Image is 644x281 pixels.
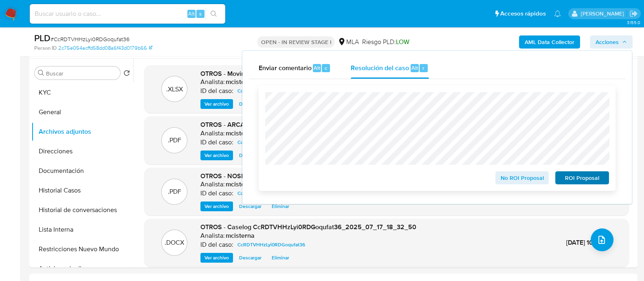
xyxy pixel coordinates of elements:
[596,35,619,49] span: Acciones
[338,38,358,46] div: MLA
[235,150,266,160] button: Descargar
[591,228,613,251] button: upload-file
[237,137,305,147] span: CcRDTVHHzLyi0RDGoqufat36
[411,64,418,72] span: Alt
[200,201,233,211] button: Ver archivo
[204,254,229,262] span: Ver archivo
[590,35,633,49] button: Acciones
[234,188,308,198] a: CcRDTVHHzLyi0RDGoqufat36
[554,10,561,17] a: Notificaciones
[204,151,229,159] span: Ver archivo
[204,202,229,210] span: Ver archivo
[422,64,424,72] span: r
[200,241,233,249] p: ID del caso:
[268,253,293,263] button: Eliminar
[239,254,262,262] span: Descargar
[166,85,183,94] p: .XLSX
[200,69,429,78] span: OTROS - Movimientos CcRDTVHHzLyi0RDGoqufat36_2025_07_17_18_32_50
[555,171,609,184] button: ROI Proposal
[501,172,543,184] span: No ROI Proposal
[259,63,312,72] span: Enviar comentario
[580,10,626,18] p: milagros.cisterna@mercadolibre.com
[226,129,255,137] h6: mcisterna
[200,138,233,146] p: ID del caso:
[200,129,225,137] p: Analista:
[200,189,233,197] p: ID del caso:
[200,232,225,240] p: Analista:
[500,9,546,18] span: Accesos rápidos
[31,239,133,259] button: Restricciones Nuevo Mundo
[257,36,334,48] p: OPEN - IN REVIEW STAGE I
[237,188,305,198] span: CcRDTVHHzLyi0RDGoqufat36
[566,238,612,247] span: [DATE] 10:27:45
[226,180,255,188] h6: mcisterna
[199,10,202,18] span: s
[30,9,225,19] input: Buscar usuario o caso...
[200,87,233,95] p: ID del caso:
[31,161,133,181] button: Documentación
[519,35,580,49] button: AML Data Collector
[58,44,152,52] a: 2c75e054acffd58dd08a6f43d0179b66
[204,100,229,108] span: Ver archivo
[234,240,308,250] a: CcRDTVHHzLyi0RDGoqufat36
[237,86,305,96] span: CcRDTVHHzLyi0RDGoqufat36
[200,99,233,109] button: Ver archivo
[239,100,262,108] span: Descargar
[235,201,266,211] button: Descargar
[31,181,133,200] button: Historial Casos
[31,122,133,142] button: Archivos adjuntos
[31,220,133,239] button: Lista Interna
[31,200,133,220] button: Historial de conversaciones
[200,120,245,129] span: OTROS - ARCA
[31,142,133,161] button: Direcciones
[272,202,289,210] span: Eliminar
[226,78,255,86] h6: mcisterna
[200,253,233,263] button: Ver archivo
[200,78,225,86] p: Analista:
[314,64,320,72] span: Alt
[31,259,133,279] button: Anticipos de dinero
[31,83,133,102] button: KYC
[351,63,409,72] span: Resolución del caso
[188,10,195,18] span: Alt
[226,232,255,240] h6: mcisterna
[46,70,117,77] input: Buscar
[268,201,293,211] button: Eliminar
[629,9,638,18] a: Salir
[168,136,181,145] p: .PDF
[31,102,133,122] button: General
[561,172,603,184] span: ROI Proposal
[234,86,308,96] a: CcRDTVHHzLyi0RDGoqufat36
[626,19,640,26] span: 3.155.0
[495,171,549,184] button: No ROI Proposal
[200,222,416,232] span: OTROS - Caselog CcRDTVHHzLyi0RDGoqufat36_2025_07_17_18_32_50
[51,35,130,43] span: # CcRDTVHHzLyi0RDGoqufat36
[362,38,409,46] span: Riesgo PLD:
[38,70,44,76] button: Buscar
[239,202,262,210] span: Descargar
[239,151,262,159] span: Descargar
[525,35,574,49] b: AML Data Collector
[272,254,289,262] span: Eliminar
[200,180,225,188] p: Analista:
[234,137,308,147] a: CcRDTVHHzLyi0RDGoqufat36
[168,187,181,196] p: .PDF
[235,99,266,109] button: Descargar
[237,240,305,250] span: CcRDTVHHzLyi0RDGoqufat36
[165,238,184,247] p: .DOCX
[396,37,409,46] span: LOW
[200,150,233,160] button: Ver archivo
[200,171,463,181] span: OTROS - NOSIS_Manager_InformeIndividual_27409422514_654932_20250826093944
[34,31,51,44] b: PLD
[34,44,57,52] b: Person ID
[235,253,266,263] button: Descargar
[123,70,130,79] button: Volver al orden por defecto
[325,64,327,72] span: c
[205,8,222,20] button: search-icon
